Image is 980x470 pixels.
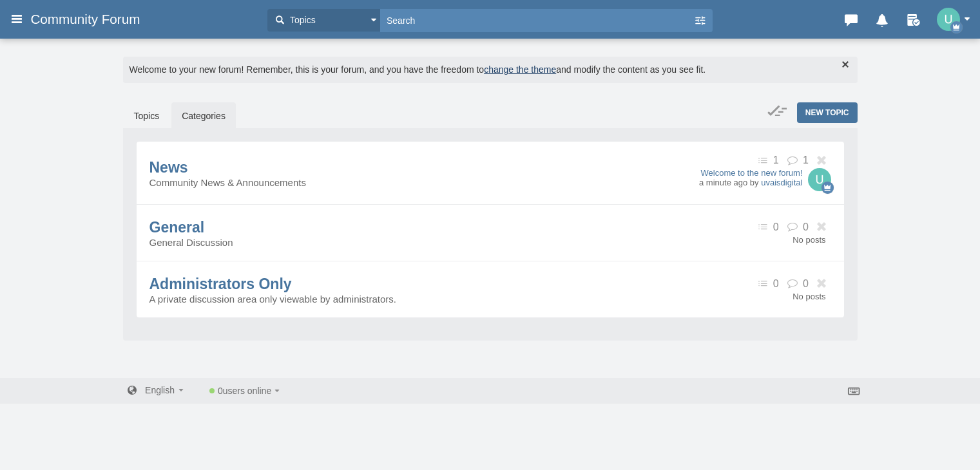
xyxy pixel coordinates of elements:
[149,219,205,236] a: General
[149,159,188,176] a: News
[223,386,272,396] span: users online
[124,102,170,129] a: Topics
[380,9,693,32] input: Search
[803,221,809,233] span: 0
[484,64,556,75] a: change the theme
[805,108,849,117] span: New Topic
[287,14,316,27] span: Topics
[803,278,809,290] span: 0
[209,386,280,396] a: 0
[803,155,809,166] span: 1
[773,278,779,290] span: 0
[699,178,747,187] time: a minute ago
[773,155,779,166] span: 1
[30,12,149,27] span: Community Forum
[149,276,292,292] a: Administrators Only
[267,9,380,32] button: Topics
[937,8,960,31] img: wAAAABJRU5ErkJggg==
[808,168,831,191] img: wAAAABJRU5ErkJggg==
[30,8,261,31] a: Community Forum
[699,168,802,178] a: Welcome to the new forum!
[145,385,175,395] span: English
[773,221,779,233] span: 0
[123,57,858,83] div: Welcome to your new forum! Remember, this is your forum, and you have the freedom to and modify t...
[171,102,236,129] a: Categories
[761,178,802,187] a: uvaisdigital
[797,102,858,123] a: New Topic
